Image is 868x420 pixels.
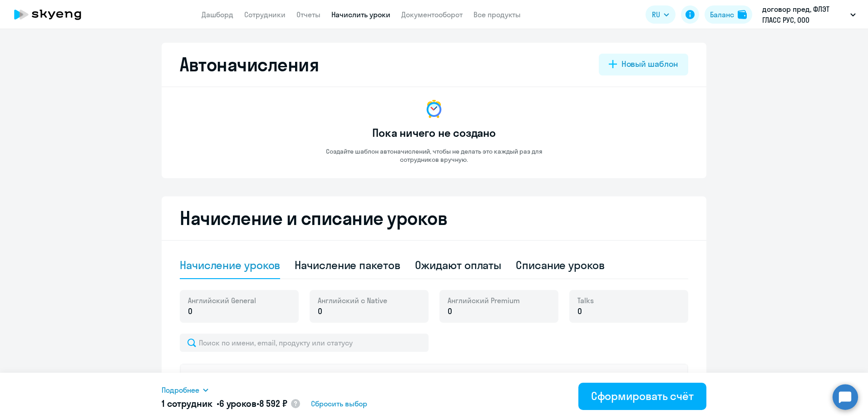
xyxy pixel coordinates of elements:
div: Имя сотрудника [188,372,305,380]
p: договор пред, ФЛЭТ ГЛАСС РУС, ООО [762,4,847,25]
input: Поиск по имени, email, продукту или статусу [180,334,429,352]
h2: Начисление и списание уроков [180,207,688,229]
div: Начисление пакетов [295,258,400,272]
span: 0 [577,305,582,317]
button: RU [646,5,676,24]
img: no-data [423,98,445,120]
button: договор пред, ФЛЭТ ГЛАСС РУС, ООО [758,4,860,25]
div: Начисление уроков [180,258,280,272]
div: Ожидают оплаты [415,258,502,272]
span: Английский с Native [318,295,387,305]
a: Начислить уроки [331,10,390,19]
a: Сотрудники [244,10,286,19]
a: Документооборот [401,10,463,19]
span: Подробнее [162,385,199,395]
a: Отчеты [296,10,321,19]
span: 0 [318,305,322,317]
h2: Автоначисления [180,54,319,75]
p: Создайте шаблон автоначислений, чтобы не делать это каждый раз для сотрудников вручную. [307,147,561,164]
th: Начислить уроков [595,364,687,388]
div: Остаток уроков [538,372,595,380]
button: Новый шаблон [599,54,688,75]
div: Статус [312,372,444,380]
span: RU [652,9,660,20]
div: Сформировать счёт [591,389,694,403]
a: Дашборд [202,10,233,19]
a: Все продукты [473,10,521,19]
span: 8 592 ₽ [259,398,287,409]
span: 6 уроков [219,398,256,409]
img: balance [738,10,747,19]
span: Английский Premium [448,295,520,305]
span: 0 [448,305,452,317]
span: Английский General [188,295,256,305]
button: Балансbalance [705,5,752,24]
div: Баланс [710,9,734,20]
span: 0 [188,305,192,317]
div: Списание уроков [516,258,605,272]
span: Сбросить выбор [311,398,367,409]
div: Статус [312,372,331,380]
div: Продукт [451,372,475,380]
span: Остаток уроков [538,372,585,380]
span: Talks [577,295,594,305]
button: Сформировать счёт [578,383,706,410]
div: Новый шаблон [621,58,678,70]
h3: Пока ничего не создано [372,125,496,140]
div: Имя сотрудника [188,372,237,380]
h5: 1 сотрудник • • [162,397,287,410]
div: Продукт [451,372,532,380]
